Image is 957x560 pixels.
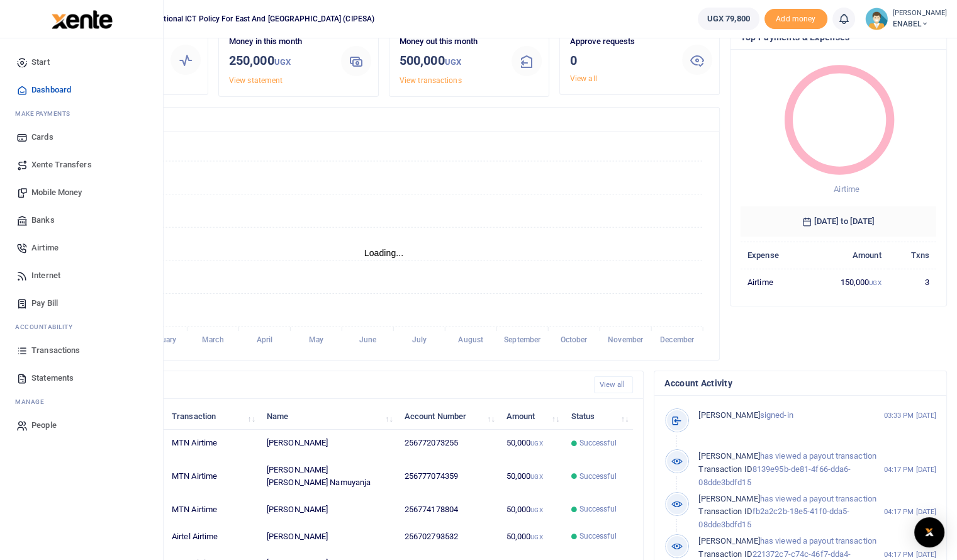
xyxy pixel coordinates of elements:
[31,372,74,384] span: Statements
[698,536,759,546] span: [PERSON_NAME]
[229,76,283,85] a: View statement
[594,376,634,393] a: View all
[31,186,82,199] span: Mobile Money
[865,8,888,30] img: profile-user
[579,471,617,482] span: Successful
[707,13,750,25] span: UGX 79,800
[499,496,564,523] td: 50,000
[21,397,45,406] span: anage
[146,335,176,344] tspan: February
[76,13,379,25] span: Collaboration on International ICT Policy For East and [GEOGRAPHIC_DATA] (CIPESA)
[59,378,584,392] h4: Recent Transactions
[52,10,113,29] img: logo-large
[570,51,672,70] h3: 0
[10,123,153,151] a: Cards
[202,335,224,344] tspan: March
[400,35,501,48] p: Money out this month
[698,8,759,30] a: UGX 79,800
[499,457,564,496] td: 50,000
[10,392,153,412] li: M
[260,496,398,523] td: [PERSON_NAME]
[698,410,759,420] span: [PERSON_NAME]
[693,8,764,30] li: Wallet ballance
[31,214,55,227] span: Banks
[31,297,58,310] span: Pay Bill
[561,335,588,344] tspan: October
[10,337,153,364] a: Transactions
[698,507,752,516] span: Transaction ID
[698,409,876,422] p: signed-in
[698,493,876,532] p: has viewed a payout transaction fb2a2c2b-18e5-41f0-dda5-08dde3bdfd15
[274,57,291,67] small: UGX
[888,269,936,295] td: 3
[883,464,936,475] small: 04:17 PM [DATE]
[499,430,564,457] td: 50,000
[10,364,153,392] a: Statements
[21,109,70,118] span: ake Payments
[10,48,153,76] a: Start
[741,206,936,237] h6: [DATE] to [DATE]
[400,76,462,85] a: View transactions
[10,76,153,104] a: Dashboard
[869,279,881,286] small: UGX
[31,131,53,143] span: Cards
[10,262,153,289] a: Internet
[10,317,153,337] li: Ac
[698,450,876,489] p: has viewed a payout transaction 8139e95b-de81-4f66-dda6-08dde3bdfd15
[893,18,947,30] span: ENABEL
[165,403,260,430] th: Transaction: activate to sort column ascending
[834,184,859,194] span: Airtime
[764,9,827,30] li: Toup your wallet
[698,494,759,503] span: [PERSON_NAME]
[260,403,398,430] th: Name: activate to sort column ascending
[31,84,71,96] span: Dashboard
[10,179,153,206] a: Mobile Money
[698,549,752,559] span: Transaction ID
[914,517,944,547] div: Open Intercom Messenger
[499,523,564,550] td: 50,000
[411,335,426,344] tspan: July
[764,9,827,30] span: Add money
[31,419,57,432] span: People
[25,322,72,332] span: countability
[50,14,113,23] a: logo-small logo-large logo-large
[10,151,153,179] a: Xente Transfers
[458,335,483,344] tspan: August
[31,344,80,357] span: Transactions
[664,376,936,390] h4: Account Activity
[807,242,888,269] th: Amount
[400,51,501,72] h3: 500,000
[10,234,153,262] a: Airtime
[10,104,153,123] li: M
[698,464,752,474] span: Transaction ID
[530,507,542,513] small: UGX
[608,335,644,344] tspan: November
[445,57,461,67] small: UGX
[579,437,617,449] span: Successful
[10,412,153,439] a: People
[165,430,260,457] td: MTN Airtime
[764,13,827,23] a: Add money
[570,35,672,48] p: Approve requests
[165,457,260,496] td: MTN Airtime
[229,51,331,72] h3: 250,000
[398,403,500,430] th: Account Number: activate to sort column ascending
[31,56,50,69] span: Start
[530,440,542,447] small: UGX
[698,451,759,461] span: [PERSON_NAME]
[31,269,60,282] span: Internet
[504,335,541,344] tspan: September
[865,8,947,30] a: profile-user [PERSON_NAME] ENABEL
[364,248,404,258] text: Loading...
[260,523,398,550] td: [PERSON_NAME]
[260,457,398,496] td: [PERSON_NAME] [PERSON_NAME] Namuyanja
[165,523,260,550] td: Airtel Airtime
[883,410,936,421] small: 03:33 PM [DATE]
[564,403,633,430] th: Status: activate to sort column ascending
[530,534,542,540] small: UGX
[570,74,597,83] a: View all
[59,113,709,126] h4: Transactions Overview
[807,269,888,295] td: 150,000
[309,335,323,344] tspan: May
[741,242,807,269] th: Expense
